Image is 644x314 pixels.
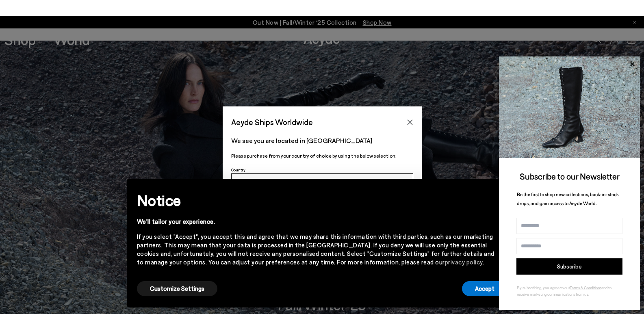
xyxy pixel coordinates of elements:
span: Aeyde Ships Worldwide [231,115,313,129]
div: If you select "Accept", you accept this and agree that we may share this information with third p... [137,232,494,266]
p: We see you are located in [GEOGRAPHIC_DATA] [231,136,413,145]
button: Subscribe [516,258,622,275]
button: Close [404,116,416,128]
a: privacy policy [445,258,483,266]
button: Close this notice [494,181,514,201]
span: Country [231,167,245,172]
button: Customize Settings [137,281,217,296]
button: Accept [462,281,507,296]
div: We'll tailor your experience. [137,217,494,226]
a: Terms & Conditions [570,285,601,290]
span: By subscribing, you agree to our [517,285,570,290]
span: Subscribe to our Newsletter [520,171,620,181]
p: Please purchase from your country of choice by using the below selection: [231,152,413,160]
h2: Notice [137,190,494,211]
img: 2a6287a1333c9a56320fd6e7b3c4a9a9.jpg [499,56,640,158]
span: Be the first to shop new collections, back-in-stock drops, and gain access to Aeyde World. [517,191,619,206]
